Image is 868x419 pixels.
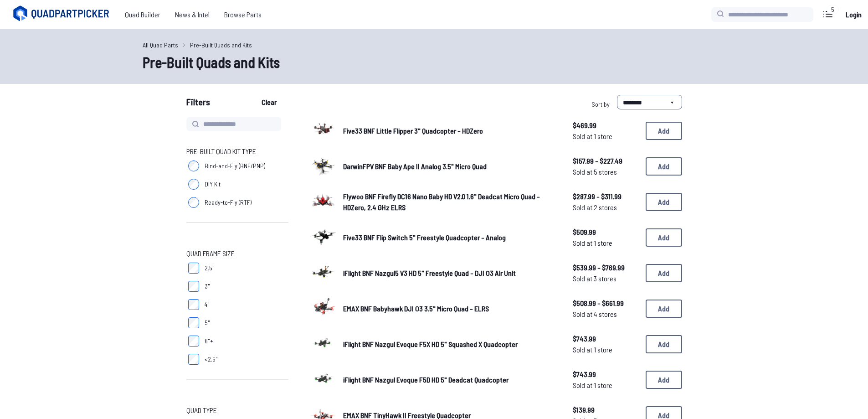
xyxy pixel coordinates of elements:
[343,374,558,385] a: iFlight BNF Nazgul Evoque F5D HD 5" Deadcat Quadcopter
[186,95,210,113] span: Filters
[573,120,638,131] span: $469.99
[190,40,252,50] a: Pre-Built Quads and Kits
[205,300,210,309] span: 4"
[310,152,336,181] a: image
[254,95,284,109] button: Clear
[343,191,558,213] a: Flywoo BNF Firefly DC16 Nano Baby HD V2.0 1.6" Deadcat Micro Quad - HDZero, 2.4 GHz ELRS
[310,117,336,142] img: image
[646,193,682,211] button: Add
[188,299,199,310] input: 4"
[310,117,336,145] a: image
[205,355,218,364] span: <2.5"
[205,198,252,207] span: Ready-to-Fly (RTF)
[310,152,336,178] img: image
[188,179,199,190] input: DIY Kit
[343,126,483,135] span: Five33 BNF Little Flipper 3" Quadcopter - HDZero
[343,339,558,350] a: iFlight BNF Nazgul Evoque F5X HD 5" Squashed X Quadcopter
[205,318,210,327] span: 5"
[343,303,558,314] a: EMAX BNF Babyhawk DJI O3 3.5" Micro Quad - ELRS
[143,40,178,50] a: All Quad Parts
[573,166,638,177] span: Sold at 5 stores
[343,162,487,171] span: DarwinFPV BNF Baby Ape II Analog 3.5" Micro Quad
[188,336,199,347] input: 6"+
[573,369,638,380] span: $743.99
[310,259,336,285] img: image
[573,309,638,320] span: Sold at 4 stores
[310,188,336,216] a: image
[573,262,638,273] span: $539.99 - $769.99
[646,300,682,318] button: Add
[573,380,638,391] span: Sold at 1 store
[186,405,217,416] span: Quad Type
[310,223,336,252] a: image
[188,197,199,208] input: Ready-to-Fly (RTF)
[310,366,336,391] img: image
[188,354,199,365] input: <2.5"
[310,295,336,323] a: image
[646,157,682,176] button: Add
[188,317,199,328] input: 5"
[646,264,682,282] button: Add
[310,366,336,394] a: image
[343,340,518,348] span: iFlight BNF Nazgul Evoque F5X HD 5" Squashed X Quadcopter
[573,344,638,355] span: Sold at 1 store
[591,100,610,108] span: Sort by
[646,335,682,353] button: Add
[343,375,508,384] span: iFlight BNF Nazgul Evoque F5D HD 5" Deadcat Quadcopter
[217,5,269,24] a: Browse Parts
[205,264,215,273] span: 2.5"
[573,298,638,309] span: $508.99 - $661.99
[646,122,682,140] button: Add
[343,268,558,279] a: iFlight BNF Nazgul5 V3 HD 5" Freestyle Quad - DJI O3 Air Unit
[205,282,210,291] span: 3"
[343,269,516,277] span: iFlight BNF Nazgul5 V3 HD 5" Freestyle Quad - DJI O3 Air Unit
[573,273,638,284] span: Sold at 3 stores
[827,5,839,14] div: 5
[573,238,638,248] span: Sold at 1 store
[118,5,168,24] a: Quad Builder
[310,330,336,358] a: image
[646,228,682,247] button: Add
[186,248,235,259] span: Quad Frame Size
[310,295,336,320] img: image
[205,161,265,171] span: Bind-and-Fly (BNF/PNP)
[343,304,489,313] span: EMAX BNF Babyhawk DJI O3 3.5" Micro Quad - ELRS
[143,51,726,73] h1: Pre-Built Quads and Kits
[188,263,199,274] input: 2.5"
[573,202,638,213] span: Sold at 2 stores
[310,223,336,249] img: image
[343,232,558,243] a: Five33 BNF Flip Switch 5" Freestyle Quadcopter - Analog
[310,330,336,356] img: image
[205,336,213,346] span: 6"+
[573,155,638,166] span: $157.99 - $227.49
[205,180,221,189] span: DIY Kit
[842,5,864,24] a: Login
[343,233,506,242] span: Five33 BNF Flip Switch 5" Freestyle Quadcopter - Analog
[310,259,336,287] a: image
[617,95,682,109] select: Sort by
[573,191,638,202] span: $287.99 - $311.99
[573,227,638,238] span: $509.99
[646,371,682,389] button: Add
[186,146,256,157] span: Pre-Built Quad Kit Type
[310,188,336,213] img: image
[343,125,558,136] a: Five33 BNF Little Flipper 3" Quadcopter - HDZero
[188,281,199,292] input: 3"
[188,160,199,171] input: Bind-and-Fly (BNF/PNP)
[343,161,558,172] a: DarwinFPV BNF Baby Ape II Analog 3.5" Micro Quad
[573,131,638,142] span: Sold at 1 store
[168,5,217,24] a: News & Intel
[573,333,638,344] span: $743.99
[343,192,540,212] span: Flywoo BNF Firefly DC16 Nano Baby HD V2.0 1.6" Deadcat Micro Quad - HDZero, 2.4 GHz ELRS
[573,404,638,415] span: $139.99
